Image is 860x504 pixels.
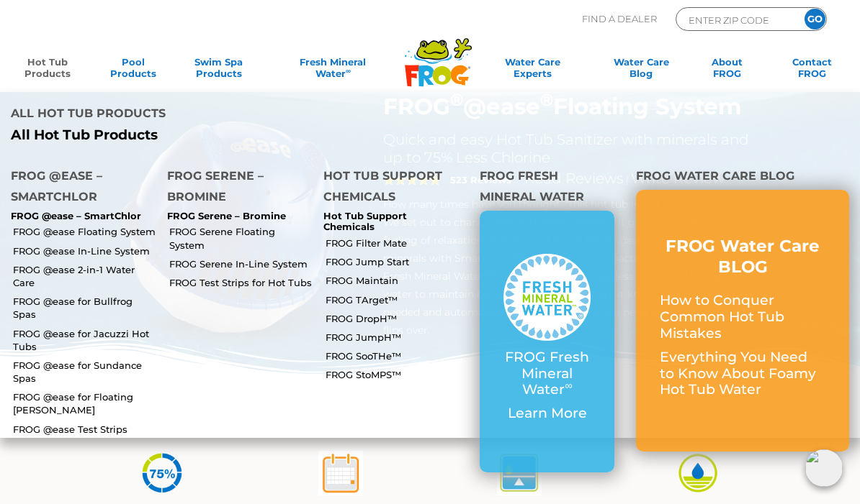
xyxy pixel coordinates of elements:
a: FROG Test Strips for Hot Tubs [169,276,313,289]
a: FROG @ease for Bullfrog Spas [13,295,156,321]
p: FROG Fresh Mineral Water [503,349,591,398]
a: FROG Serene Floating System [169,225,313,251]
img: icon-atease-75percent-less [140,451,184,495]
h4: FROG Fresh Mineral Water [480,165,614,211]
a: FROG Filter Mate [326,237,469,249]
a: FROG StoMPS™ [326,368,469,381]
a: FROG @ease Test Strips [13,423,156,436]
p: Learn More [503,406,591,422]
p: Everything You Need to Know About Foamy Hot Tub Water [660,349,825,398]
a: AboutFROG [694,56,760,85]
sup: ∞ [565,379,572,392]
p: Find A Dealer [582,7,657,31]
img: atease-icon-self-regulates [497,451,542,495]
img: atease-icon-shock-once [318,451,363,495]
input: Zip Code Form [687,12,784,28]
sup: ∞ [346,67,351,75]
a: FROG Serene In-Line System [169,257,313,270]
a: Hot Tub Support Chemicals [323,210,407,233]
a: FROG @ease for Floating [PERSON_NAME] [13,390,156,416]
a: FROG @ease In-Line System [13,244,156,257]
a: FROG @ease 2-in-1 Water Care [13,263,156,289]
img: icon-atease-easy-on [676,451,720,495]
a: FROG Jump Start [326,255,469,268]
h4: FROG Water Care Blog [636,165,849,190]
a: PoolProducts [100,56,166,85]
h3: FROG Water Care BLOG [660,236,825,279]
a: FROG JumpH™ [326,331,469,344]
h4: FROG @ease – SmartChlor [11,165,145,211]
a: FROG TArget™ [326,293,469,306]
a: FROG @ease Floating System [13,225,156,238]
img: openIcon [805,449,843,487]
p: How to Conquer Common Hot Tub Mistakes [660,293,825,342]
a: Hot TubProducts [14,56,81,85]
a: FROG Fresh Mineral Water∞ Learn More [503,254,591,429]
a: Water CareBlog [608,56,674,85]
a: Fresh MineralWater∞ [271,56,395,85]
a: All Hot Tub Products [11,127,419,144]
a: FROG Maintain [326,274,469,287]
a: FROG DropH™ [326,312,469,325]
input: GO [805,9,825,29]
a: ContactFROG [779,56,846,85]
p: FROG Serene – Bromine [167,211,302,222]
a: FROG Water Care BLOG How to Conquer Common Hot Tub Mistakes Everything You Need to Know About Foa... [660,236,825,406]
a: FROG @ease for Jacuzzi Hot Tubs [13,327,156,353]
h4: Hot Tub Support Chemicals [323,165,458,211]
p: FROG @ease – SmartChlor [11,211,145,222]
a: Swim SpaProducts [185,56,251,85]
h4: FROG Serene – Bromine [167,165,302,211]
h4: All Hot Tub Products [11,103,419,127]
a: FROG @ease for Sundance Spas [13,359,156,385]
a: FROG SooTHe™ [326,349,469,362]
a: Water CareExperts [475,56,589,85]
